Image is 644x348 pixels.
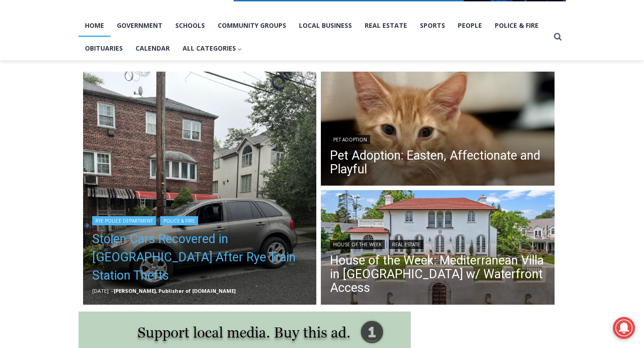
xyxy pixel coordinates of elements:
a: Pet Adoption [330,135,370,144]
nav: Primary Navigation [79,14,550,60]
a: Pet Adoption: Easten, Affectionate and Playful [330,149,545,176]
button: View Search Form [550,29,566,45]
a: Real Estate [358,14,414,37]
a: Real Estate [389,240,423,249]
img: 514 Alda Road, Mamaroneck [321,190,555,307]
a: Read More House of the Week: Mediterranean Villa in Mamaroneck w/ Waterfront Access [321,190,555,307]
a: Stolen Cars Recovered in [GEOGRAPHIC_DATA] After Rye Train Station Thefts [92,230,308,285]
a: Open Tues. - Sun. [PHONE_NUMBER] [0,92,92,114]
a: House of the Week [330,240,385,249]
a: Rye Police Department [92,216,156,225]
a: [PERSON_NAME], Publisher of [DOMAIN_NAME] [114,287,236,294]
a: Community Groups [211,14,293,37]
a: Government [110,14,169,37]
img: (PHOTO: This Ford Edge was stolen from the Rye Metro North train station on Tuesday, September 9,... [83,72,317,305]
div: | [92,214,308,225]
a: Home [79,14,110,37]
button: Child menu of All Categories [176,37,249,60]
a: People [451,14,488,37]
a: Schools [169,14,211,37]
img: [PHOTO: Easten] [321,72,555,188]
div: "I learned about the history of a place I’d honestly never considered even as a resident of [GEOG... [230,0,431,88]
span: – [111,287,114,294]
a: Police & Fire [488,14,545,37]
div: | [330,238,545,249]
a: Read More Stolen Cars Recovered in Bronx After Rye Train Station Thefts [83,72,317,305]
a: Calendar [129,37,176,60]
a: Sports [414,14,451,37]
a: Local Business [293,14,358,37]
a: Read More Pet Adoption: Easten, Affectionate and Playful [321,72,555,188]
a: Obituaries [79,37,129,60]
a: House of the Week: Mediterranean Villa in [GEOGRAPHIC_DATA] w/ Waterfront Access [330,254,545,295]
time: [DATE] [92,287,109,294]
a: Intern @ [DOMAIN_NAME] [220,88,442,114]
div: Located at [STREET_ADDRESS][PERSON_NAME] [94,57,134,109]
span: Open Tues. - Sun. [PHONE_NUMBER] [3,94,89,129]
a: Police & Fire [160,216,198,225]
span: Intern @ [DOMAIN_NAME] [239,91,423,111]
